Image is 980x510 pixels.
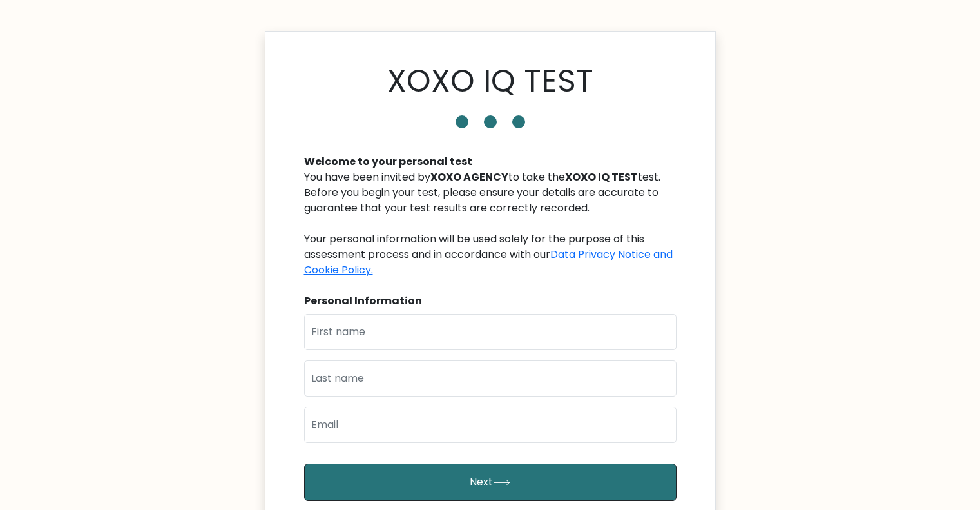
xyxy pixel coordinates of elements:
button: Next [304,464,677,501]
input: Email [304,407,677,443]
b: XOXO AGENCY [430,170,508,184]
div: You have been invited by to take the test. Before you begin your test, please ensure your details... [304,170,677,278]
div: Welcome to your personal test [304,154,677,170]
input: Last name [304,360,677,397]
b: XOXO IQ TEST [565,170,638,184]
input: First name [304,314,677,350]
div: Personal Information [304,293,677,309]
a: Data Privacy Notice and Cookie Policy. [304,247,673,277]
h1: XOXO IQ TEST [387,63,593,100]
